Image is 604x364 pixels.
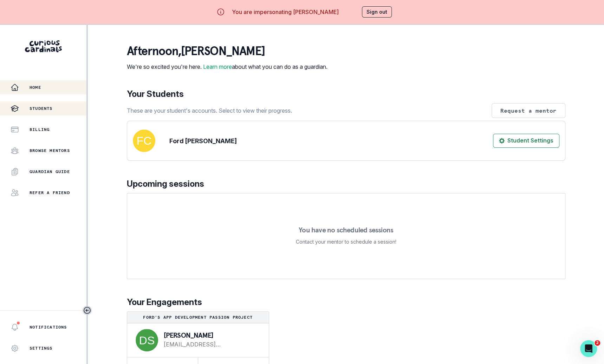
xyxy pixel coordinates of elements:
[133,130,155,152] img: svg
[83,306,92,315] button: Toggle sidebar
[580,340,597,357] iframe: Intercom live chat
[127,62,327,71] p: We're so excited you're here. about what you can do as a guardian.
[299,226,393,233] p: You have no scheduled sessions
[127,178,565,190] p: Upcoming sessions
[30,127,50,132] p: Billing
[30,148,70,153] p: Browse Mentors
[203,63,232,70] a: Learn more
[232,8,339,16] p: You are impersonating [PERSON_NAME]
[164,332,258,339] p: [PERSON_NAME]
[30,324,67,330] p: Notifications
[130,315,266,320] p: Ford's App Development Passion Project
[136,329,158,351] img: svg
[127,106,292,115] p: These are your student's accounts. Select to view their progress.
[362,6,392,18] button: Sign out
[30,190,70,196] p: Refer a friend
[164,340,258,349] a: [EMAIL_ADDRESS][DOMAIN_NAME]
[127,88,565,100] p: Your Students
[492,103,565,118] button: Request a mentor
[127,296,565,309] p: Your Engagements
[127,44,327,58] p: afternoon , [PERSON_NAME]
[296,238,396,246] p: Contact your mentor to schedule a session!
[30,169,70,174] p: Guardian Guide
[595,340,600,346] span: 2
[30,106,53,111] p: Students
[169,136,237,146] p: Ford [PERSON_NAME]
[25,40,62,52] img: Curious Cardinals Logo
[30,85,41,90] p: Home
[30,345,53,351] p: Settings
[493,134,559,148] button: Student Settings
